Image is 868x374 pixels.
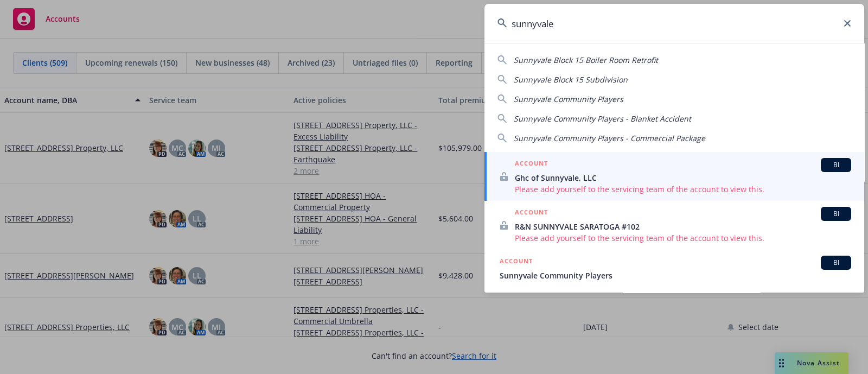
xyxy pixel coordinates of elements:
[484,250,864,287] a: ACCOUNTBISunnyvale Community Players
[500,270,851,281] span: Sunnyvale Community Players
[515,221,851,232] span: R&N SUNNYVALE SARATOGA #102
[825,258,847,268] span: BI
[484,4,864,43] input: Search...
[825,209,847,219] span: BI
[484,201,864,250] a: ACCOUNTBIR&N SUNNYVALE SARATOGA #102Please add yourself to the servicing team of the account to v...
[484,152,864,201] a: ACCOUNTBIGhc of Sunnyvale, LLCPlease add yourself to the servicing team of the account to view this.
[515,232,851,244] span: Please add yourself to the servicing team of the account to view this.
[514,74,628,85] span: Sunnyvale Block 15 Subdivision
[514,55,658,65] span: Sunnyvale Block 15 Boiler Room Retrofit
[514,94,623,104] span: Sunnyvale Community Players
[515,172,851,183] span: Ghc of Sunnyvale, LLC
[514,133,705,143] span: Sunnyvale Community Players - Commercial Package
[825,160,847,170] span: BI
[515,158,548,171] h5: ACCOUNT
[514,113,691,124] span: Sunnyvale Community Players - Blanket Accident
[515,207,548,220] h5: ACCOUNT
[515,183,851,195] span: Please add yourself to the servicing team of the account to view this.
[500,256,533,269] h5: ACCOUNT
